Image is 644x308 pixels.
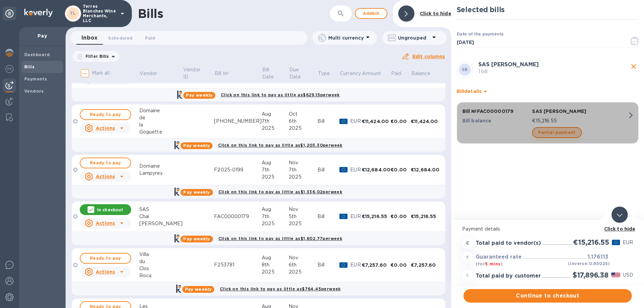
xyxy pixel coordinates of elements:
div: Nov [289,206,317,213]
div: du [139,258,183,265]
h3: Total paid by customer [476,273,541,279]
p: EUR [350,213,361,220]
div: €12,684.00 [411,166,440,173]
b: (for ) [476,261,503,266]
div: Clos [139,265,183,272]
u: Actions [96,174,115,179]
b: Pay weekly [183,190,210,195]
b: Click on this link to pay as little as $1,336.02 per week [218,189,342,194]
b: Click to hide [604,226,636,232]
div: Aug [262,206,289,213]
b: Pay weekly [183,236,210,241]
div: €11,424.00 [411,118,440,125]
div: Bill [317,213,339,220]
div: 2025 [289,220,317,227]
button: Partial payment [532,127,581,138]
img: USD [611,273,620,277]
p: Pay [24,32,60,39]
div: x [462,252,473,262]
p: Terres Blanches Wine Merchants, LLC [83,4,117,23]
p: Due Date [289,66,308,80]
p: EUR [623,239,633,246]
div: Chai [139,213,183,220]
p: USD [623,271,633,279]
span: Bill Date [262,66,288,80]
div: [PERSON_NAME] [139,220,183,227]
button: Ready to pay [80,253,131,264]
b: Pay weekly [183,143,210,148]
span: Ready to pay [86,254,125,262]
p: Type [318,70,330,77]
div: 2025 [262,268,289,276]
span: Vendor [140,70,166,77]
p: Bill balance [462,117,530,124]
h3: 1.176113 [588,254,609,260]
div: Villa [139,251,183,258]
p: Amount [362,70,381,77]
b: Bills [24,64,34,69]
p: EUR [350,261,361,268]
p: Vendor ID [183,66,205,80]
p: Multi currency [328,34,364,41]
div: 6th [289,118,317,125]
p: In checkout [97,207,123,213]
span: Type [318,70,339,77]
span: Inbox [81,33,97,43]
p: Bill № [215,70,229,77]
div: 7th [262,166,289,173]
b: Dashboard [24,52,50,57]
h2: $17,896.38 [573,271,609,279]
p: Filter Bills [83,53,109,59]
div: €0.00 [390,118,411,125]
button: Ready to pay [80,109,131,120]
div: €15,216.55 [411,213,440,220]
span: Add bill [361,9,381,18]
h2: €15,216.55 [573,238,609,246]
span: Currency [340,70,361,77]
div: Bill [317,166,339,173]
p: SAS [PERSON_NAME] [532,108,627,115]
b: SAS [PERSON_NAME] [478,61,539,68]
div: Nov [289,159,317,166]
p: Mark all [92,70,110,77]
div: Goguette [139,128,183,136]
div: 7th [262,213,289,220]
p: 1 bill [478,68,628,75]
div: Aug [262,159,289,166]
div: 2025 [289,268,317,276]
span: Balance [411,70,439,77]
b: Click on this link to pay as little as $764.45 per week [220,286,341,291]
div: Unpin categories [3,7,16,20]
div: €7,257.60 [411,262,440,268]
span: Amount [362,70,390,77]
div: 7th [289,166,317,173]
b: Vendors [24,89,44,94]
p: Bill Date [262,66,280,80]
div: €12,684.00 [362,166,391,173]
div: 2025 [262,220,289,227]
div: €0.00 [390,166,411,173]
p: Balance [411,70,430,77]
u: Actions [96,269,115,275]
div: €15,216.55 [362,213,391,220]
div: = [462,270,473,281]
b: (inverse: 0.85025 ) [568,261,610,266]
h3: Total paid to vendor(s) [476,240,541,246]
span: Paid [145,34,155,42]
span: Paid [391,70,410,77]
div: 8th [262,261,289,268]
div: FAC00000179 [214,213,262,220]
div: €0.00 [390,213,411,220]
div: 2025 [289,125,317,132]
img: Foreign exchange [5,65,14,73]
div: Billdetails [457,80,639,102]
span: Due Date [289,66,317,80]
div: SAS [139,206,183,213]
b: Click on this link to pay as little as $629.15 per week [221,92,340,97]
div: Nov [289,254,317,261]
div: Domaine [139,163,183,170]
label: Date of the payments [457,32,503,37]
p: EUR [350,166,361,173]
div: €7,257.60 [362,262,391,268]
div: 2025 [289,173,317,181]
